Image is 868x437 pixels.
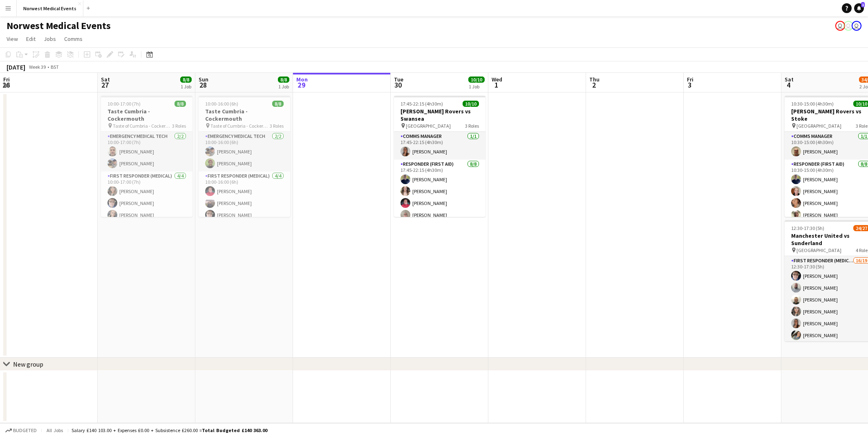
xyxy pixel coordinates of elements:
[465,123,479,129] span: 3 Roles
[687,76,694,83] span: Fri
[469,83,484,90] div: 1 Job
[101,76,110,83] span: Sat
[854,3,864,13] a: 1
[589,76,600,83] span: Thu
[7,20,111,32] h1: Norwest Medical Events
[199,108,290,122] h3: Taste Cumbria - Cockermouth
[172,123,186,129] span: 3 Roles
[17,0,83,16] button: Norwest Medical Events
[785,76,794,83] span: Sat
[791,101,834,107] span: 10:30-15:00 (4h30m)
[13,428,37,433] span: Budgeted
[791,225,824,231] span: 12:30-17:30 (5h)
[278,83,289,90] div: 1 Job
[3,34,21,44] a: View
[393,80,403,90] span: 30
[180,77,192,83] span: 8/8
[468,77,485,83] span: 10/10
[44,35,56,43] span: Jobs
[199,96,290,217] app-job-card: 10:00-16:00 (6h)8/8Taste Cumbria - Cockermouth Taste of Cumbria - Cockermouth3 RolesEmergency Med...
[181,83,191,90] div: 1 Job
[490,80,502,90] span: 1
[27,64,47,70] span: Week 39
[3,76,10,83] span: Fri
[796,247,841,253] span: [GEOGRAPHIC_DATA]
[13,360,43,368] div: New group
[107,101,141,107] span: 10:00-17:00 (7h)
[2,80,10,90] span: 26
[835,21,845,31] app-user-avatar: Rory Murphy
[7,35,18,43] span: View
[492,76,502,83] span: Wed
[796,123,841,129] span: [GEOGRAPHIC_DATA]
[394,132,485,160] app-card-role: Comms Manager1/117:45-22:15 (4h30m)[PERSON_NAME]
[861,2,865,7] span: 1
[101,132,192,171] app-card-role: Emergency Medical Tech2/210:00-17:00 (7h)[PERSON_NAME][PERSON_NAME]
[463,101,479,107] span: 10/10
[394,76,403,83] span: Tue
[394,160,485,270] app-card-role: Responder (First Aid)8/817:45-22:15 (4h30m)[PERSON_NAME][PERSON_NAME][PERSON_NAME][PERSON_NAME]
[7,63,25,71] div: [DATE]
[26,35,36,43] span: Edit
[101,108,192,122] h3: Taste Cumbria - Cockermouth
[64,35,83,43] span: Comms
[394,108,485,122] h3: [PERSON_NAME] Rovers vs Swansea
[101,171,192,235] app-card-role: First Responder (Medical)4/410:00-17:00 (7h)[PERSON_NAME][PERSON_NAME][PERSON_NAME]
[61,34,86,44] a: Comms
[296,76,308,83] span: Mon
[51,64,59,70] div: BST
[394,96,485,217] app-job-card: 17:45-22:15 (4h30m)10/10[PERSON_NAME] Rovers vs Swansea [GEOGRAPHIC_DATA]3 RolesComms Manager1/11...
[852,21,861,31] app-user-avatar: Rory Murphy
[72,427,267,433] div: Salary £140 103.00 + Expenses £0.00 + Subsistence £260.00 =
[406,123,451,129] span: [GEOGRAPHIC_DATA]
[270,123,284,129] span: 3 Roles
[199,76,208,83] span: Sun
[783,80,794,90] span: 4
[4,426,38,435] button: Budgeted
[278,77,289,83] span: 8/8
[174,101,186,107] span: 8/8
[295,80,308,90] span: 29
[588,80,600,90] span: 2
[23,34,39,44] a: Edit
[199,132,290,171] app-card-role: Emergency Medical Tech2/210:00-16:00 (6h)[PERSON_NAME][PERSON_NAME]
[686,80,694,90] span: 3
[272,101,284,107] span: 8/8
[45,427,65,433] span: All jobs
[400,101,443,107] span: 17:45-22:15 (4h30m)
[843,21,853,31] app-user-avatar: Rory Murphy
[205,101,238,107] span: 10:00-16:00 (6h)
[202,427,267,433] span: Total Budgeted £140 363.00
[101,96,192,217] app-job-card: 10:00-17:00 (7h)8/8Taste Cumbria - Cockermouth Taste of Cumbria - Cockermouth3 RolesEmergency Med...
[199,171,290,235] app-card-role: First Responder (Medical)4/410:00-16:00 (6h)[PERSON_NAME][PERSON_NAME][PERSON_NAME]
[113,123,172,129] span: Taste of Cumbria - Cockermouth
[210,123,270,129] span: Taste of Cumbria - Cockermouth
[40,34,59,44] a: Jobs
[197,80,208,90] span: 28
[100,80,110,90] span: 27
